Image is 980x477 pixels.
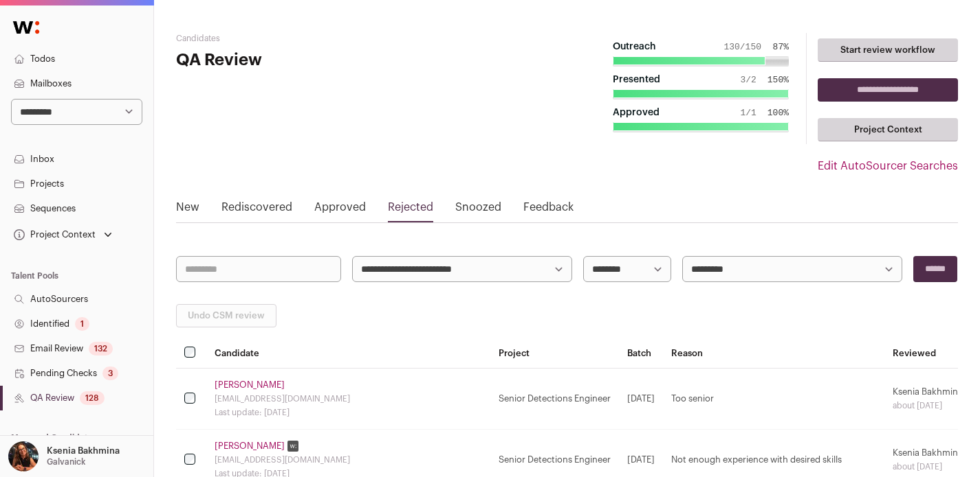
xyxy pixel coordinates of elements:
[893,461,963,472] div: about [DATE]
[490,369,619,430] td: Senior Detections Engineer
[818,158,958,174] a: Edit AutoSourcer Searches
[80,391,105,405] div: 128
[215,407,482,418] div: Last update: [DATE]
[388,199,433,221] a: Rejected
[619,369,663,430] td: [DATE]
[619,338,663,369] th: Batch
[176,49,437,71] h1: QA Review
[215,441,285,452] a: [PERSON_NAME]
[221,199,292,221] a: Rediscovered
[47,456,85,467] p: Galvanick
[102,367,118,380] div: 3
[490,338,619,369] th: Project
[6,14,47,41] img: Wellfound
[884,369,971,430] td: Ksenia Bakhmina
[893,400,963,411] div: about [DATE]
[596,33,806,144] button: Outreach 130/150 87% Presented 3/2 150% Approved 1/1 100%
[663,338,884,369] th: Reason
[314,199,366,221] a: Approved
[818,38,958,62] a: Start review workflow
[176,33,437,44] h2: Candidates
[8,441,39,472] img: 13968079-medium_jpg
[11,225,115,244] button: Open dropdown
[47,445,120,456] p: Ksenia Bakhmina
[206,338,490,369] th: Candidate
[818,118,958,141] a: Project Context
[75,317,89,331] div: 1
[6,441,122,472] button: Open dropdown
[523,199,574,221] a: Feedback
[11,229,96,240] div: Project Context
[884,338,971,369] th: Reviewed
[176,199,199,221] a: New
[455,199,501,221] a: Snoozed
[215,454,482,465] div: [EMAIL_ADDRESS][DOMAIN_NAME]
[89,342,113,356] div: 132
[215,380,285,391] a: [PERSON_NAME]
[215,393,482,404] div: [EMAIL_ADDRESS][DOMAIN_NAME]
[663,369,884,430] td: Too senior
